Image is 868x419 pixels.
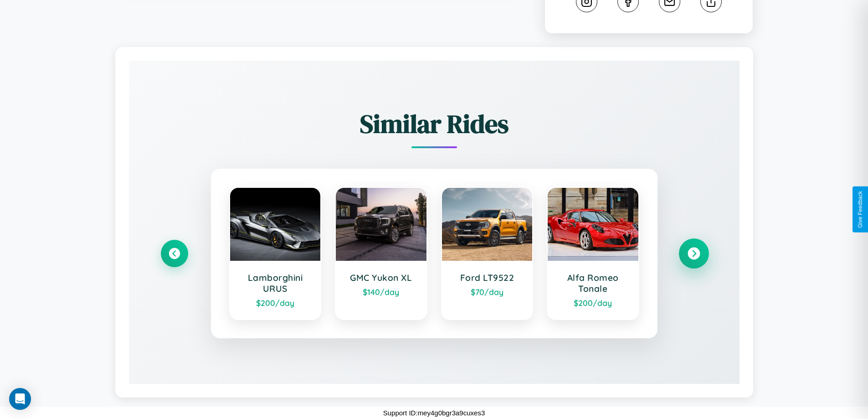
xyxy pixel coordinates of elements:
a: Ford LT9522$70/day [441,187,534,320]
div: Give Feedback [857,191,863,228]
h3: Alfa Romeo Tonale [557,272,629,294]
div: $ 70 /day [451,287,524,297]
a: Lamborghini URUS$200/day [229,187,322,320]
h3: GMC Yukon XL [345,272,417,283]
h2: Similar Rides [161,106,708,141]
a: GMC Yukon XL$140/day [335,187,427,320]
p: Support ID: mey4g0bgr3a9cuxes3 [383,407,485,419]
div: Open Intercom Messenger [9,388,31,410]
div: $ 140 /day [345,287,417,297]
div: $ 200 /day [239,298,312,308]
a: Alfa Romeo Tonale$200/day [547,187,639,320]
div: $ 200 /day [557,298,629,308]
h3: Ford LT9522 [451,272,524,283]
h3: Lamborghini URUS [239,272,312,294]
